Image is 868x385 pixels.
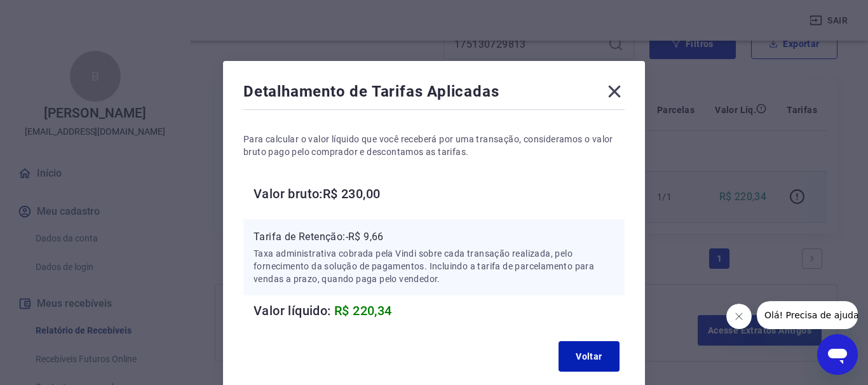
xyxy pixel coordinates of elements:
span: R$ 220,34 [334,303,392,318]
p: Tarifa de Retenção: -R$ 9,66 [254,229,614,245]
button: Voltar [559,341,620,372]
div: Detalhamento de Tarifas Aplicadas [243,81,625,107]
iframe: Botão para abrir a janela de mensagens [817,334,858,375]
p: Taxa administrativa cobrada pela Vindi sobre cada transação realizada, pelo fornecimento da soluç... [254,247,614,285]
h6: Valor bruto: R$ 230,00 [254,184,625,204]
iframe: Fechar mensagem [726,304,752,329]
span: Olá! Precisa de ajuda? [8,9,107,19]
p: Para calcular o valor líquido que você receberá por uma transação, consideramos o valor bruto pag... [243,133,625,158]
iframe: Mensagem da empresa [757,301,858,329]
h6: Valor líquido: [254,301,625,321]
